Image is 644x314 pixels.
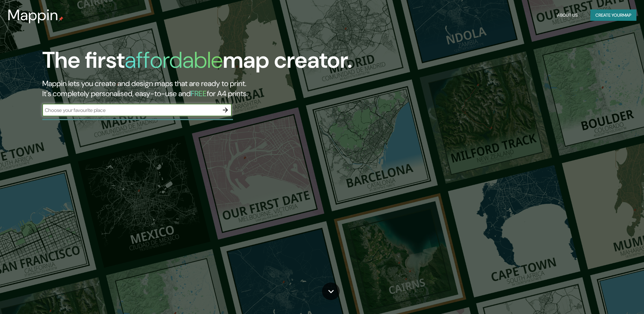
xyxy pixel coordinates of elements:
[590,9,636,21] button: Create yourmap
[8,6,58,24] h3: Mappin
[555,9,580,21] button: About Us
[191,89,207,98] h5: FREE
[42,78,364,99] h2: Mappin lets you create and design maps that are ready to print. It's completely personalised, eas...
[42,47,352,78] h1: The first map creator.
[42,107,219,114] input: Choose your favourite place
[58,16,63,21] img: mappin-pin
[125,45,223,75] h1: affordable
